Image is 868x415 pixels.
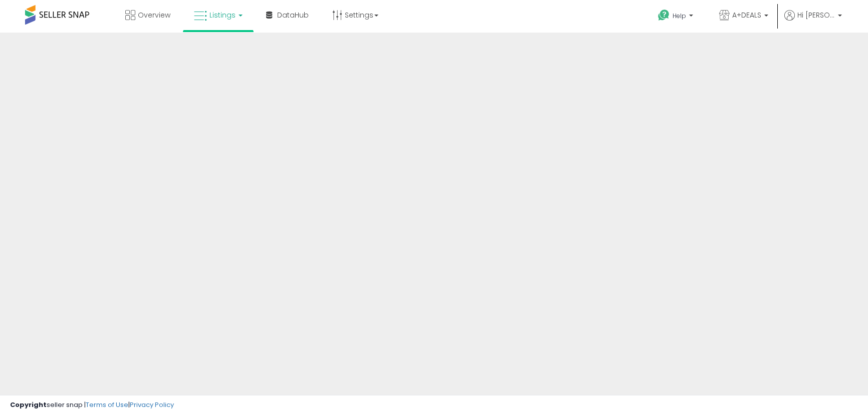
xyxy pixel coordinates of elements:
span: Hi [PERSON_NAME] [797,10,835,20]
div: seller snap | | [10,400,174,410]
a: Hi [PERSON_NAME] [784,10,842,33]
a: Help [650,2,703,33]
a: Terms of Use [86,400,128,409]
span: Overview [138,10,170,20]
strong: Copyright [10,400,47,409]
span: A+DEALS [732,10,761,20]
span: Listings [209,10,236,20]
span: Help [673,12,686,20]
i: Get Help [658,9,670,22]
a: Privacy Policy [130,400,174,409]
span: DataHub [277,10,309,20]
